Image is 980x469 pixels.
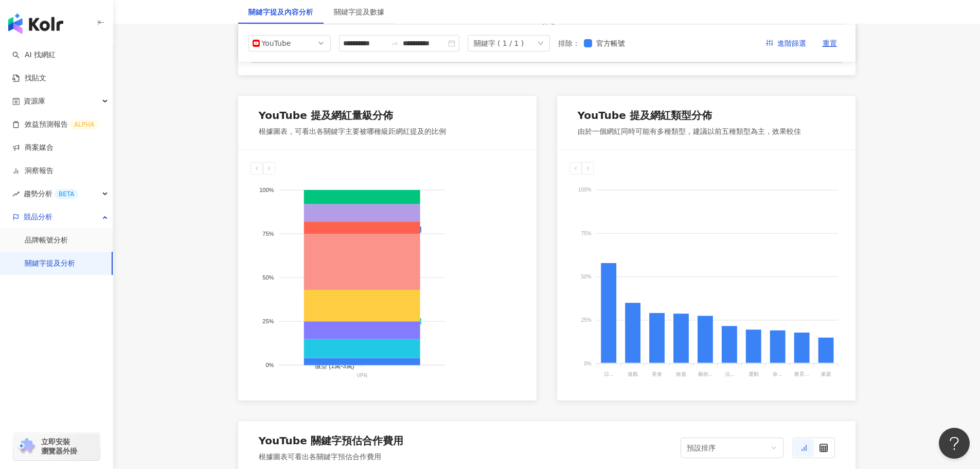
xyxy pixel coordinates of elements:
[390,39,399,47] span: to
[794,371,809,377] tspan: 教育...
[581,230,591,236] tspan: 75%
[538,40,544,46] span: down
[939,428,970,459] iframe: Help Scout Beacon - Open
[262,274,274,281] tspan: 50%
[259,108,393,123] div: YouTube 提及網紅量級分佈
[12,50,56,60] a: searchAI 找網紅
[24,90,45,113] span: 資源庫
[307,362,354,370] span: 微型 (1萬-3萬)
[259,127,446,137] div: 根據圖表，可看出各關鍵字主要被哪種級距網紅提及的比例
[724,371,734,377] tspan: 法...
[24,182,78,205] span: 趨勢分析
[578,108,712,123] div: YouTube 提及網紅類型分佈
[12,73,46,83] a: 找貼文
[474,36,524,51] div: 關鍵字 ( 1 / 1 )
[16,438,37,455] img: chrome extension
[265,362,274,368] tspan: 0%
[12,143,54,153] a: 商案媒合
[390,39,399,47] span: swap-right
[25,258,75,269] a: 關鍵字提及分析
[55,189,78,199] div: BETA
[259,452,403,462] div: 根據圖表可看出各關鍵字預估合作費用
[334,6,384,18] div: 關鍵字提及數據
[628,371,638,377] tspan: 遊戲
[578,127,801,137] div: 由於一個網紅同時可能有多種類型，建議以前五種類型為主，效果較佳
[687,444,716,452] span: 預設排序
[823,36,837,52] span: 重置
[41,437,77,456] span: 立即安裝 瀏覽器外掛
[262,230,274,236] tspan: 75%
[584,360,592,366] tspan: 0%
[675,371,686,377] tspan: 旅遊
[748,371,758,377] tspan: 運動
[262,318,274,324] tspan: 25%
[821,371,831,377] tspan: 家庭
[603,371,613,377] tspan: 日...
[12,119,98,130] a: 效益預測報告ALPHA
[262,36,295,51] div: YouTube
[12,166,54,176] a: 洞察報告
[777,36,806,52] span: 進階篩選
[12,190,20,198] span: rise
[773,371,782,377] tspan: 命...
[259,186,274,193] tspan: 100%
[814,35,845,51] button: 重置
[357,373,367,378] tspan: VPN
[8,13,63,34] img: logo
[248,6,313,18] div: 關鍵字提及內容分析
[592,38,629,49] span: 官方帳號
[259,433,403,448] div: YouTube 關鍵字預估合作費用
[698,371,712,377] tspan: 藝術...
[25,235,68,246] a: 品牌帳號分析
[581,317,591,323] tspan: 25%
[13,432,100,460] a: chrome extension立即安裝 瀏覽器外掛
[24,205,52,229] span: 競品分析
[578,187,592,193] tspan: 100%
[558,38,580,49] label: 排除 ：
[758,35,814,51] button: 進階篩選
[652,371,662,377] tspan: 美食
[581,274,591,280] tspan: 50%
